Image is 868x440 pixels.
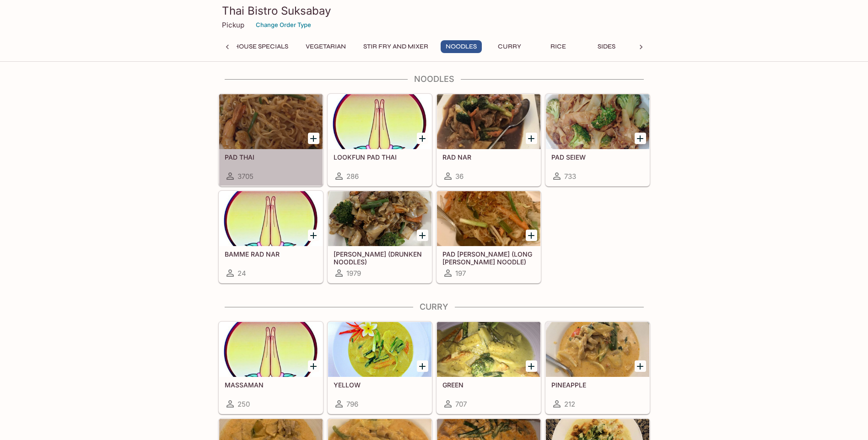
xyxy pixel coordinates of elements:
button: Change Order Type [252,18,315,32]
span: 707 [455,400,467,408]
h5: [PERSON_NAME] (DRUNKEN NOODLES) [334,250,426,265]
a: MASSAMAN250 [219,322,323,414]
span: 36 [455,172,464,181]
button: Add PINEAPPLE [635,360,646,372]
a: PAD [PERSON_NAME] (LONG [PERSON_NAME] NOODLE)197 [437,191,541,283]
span: 197 [455,269,466,278]
span: 796 [346,400,358,408]
div: YELLOW [328,322,431,377]
div: BAMME RAD NAR [219,191,323,246]
button: Add KEE MAO (DRUNKEN NOODLES) [417,230,428,241]
h5: PAD THAI [225,153,317,161]
a: BAMME RAD NAR24 [219,191,323,283]
h5: GREEN [442,381,535,389]
button: Stir Fry and Mixer [358,40,433,53]
span: 250 [237,400,250,408]
button: Add PAD SEIEW [635,133,646,144]
button: Add GREEN [526,360,537,372]
h4: Curry [218,302,650,312]
a: LOOKFUN PAD THAI286 [328,94,432,186]
span: 1979 [346,269,361,278]
h4: Noodles [218,74,650,84]
button: Add RAD NAR [526,133,537,144]
span: 733 [564,172,576,181]
div: PINEAPPLE [546,322,649,377]
button: Rice [538,40,579,53]
a: GREEN707 [437,322,541,414]
div: KEE MAO (DRUNKEN NOODLES) [328,191,431,246]
h5: LOOKFUN PAD THAI [334,153,426,161]
button: Noodles [441,40,482,53]
span: 3705 [237,172,253,181]
button: Add YELLOW [417,360,428,372]
h5: BAMME RAD NAR [225,250,317,258]
button: Add LOOKFUN PAD THAI [417,133,428,144]
a: YELLOW796 [328,322,432,414]
a: PINEAPPLE212 [545,322,650,414]
span: 24 [237,269,246,278]
a: RAD NAR36 [437,94,541,186]
h5: PAD SEIEW [551,153,644,161]
button: Add PAD THAI [308,133,319,144]
button: Add MASSAMAN [308,360,319,372]
h5: RAD NAR [442,153,535,161]
p: Pickup [222,21,244,29]
a: [PERSON_NAME] (DRUNKEN NOODLES)1979 [328,191,432,283]
div: MASSAMAN [219,322,323,377]
span: 212 [564,400,575,408]
h5: PINEAPPLE [551,381,644,389]
h5: YELLOW [334,381,426,389]
button: Add BAMME RAD NAR [308,230,319,241]
button: Curry [489,40,530,53]
div: GREEN [437,322,540,377]
button: Sides [586,40,627,53]
div: RAD NAR [437,94,540,149]
h5: MASSAMAN [225,381,317,389]
a: PAD SEIEW733 [545,94,650,186]
div: PAD SEIEW [546,94,649,149]
button: Add PAD WOON SEN (LONG RICE NOODLE) [526,230,537,241]
div: LOOKFUN PAD THAI [328,94,431,149]
button: Seafood & House Specials [191,40,293,53]
span: 286 [346,172,359,181]
h5: PAD [PERSON_NAME] (LONG [PERSON_NAME] NOODLE) [442,250,535,265]
div: PAD THAI [219,94,323,149]
button: Vegetarian [301,40,351,53]
h3: Thai Bistro Suksabay [222,4,647,18]
a: PAD THAI3705 [219,94,323,186]
div: PAD WOON SEN (LONG RICE NOODLE) [437,191,540,246]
